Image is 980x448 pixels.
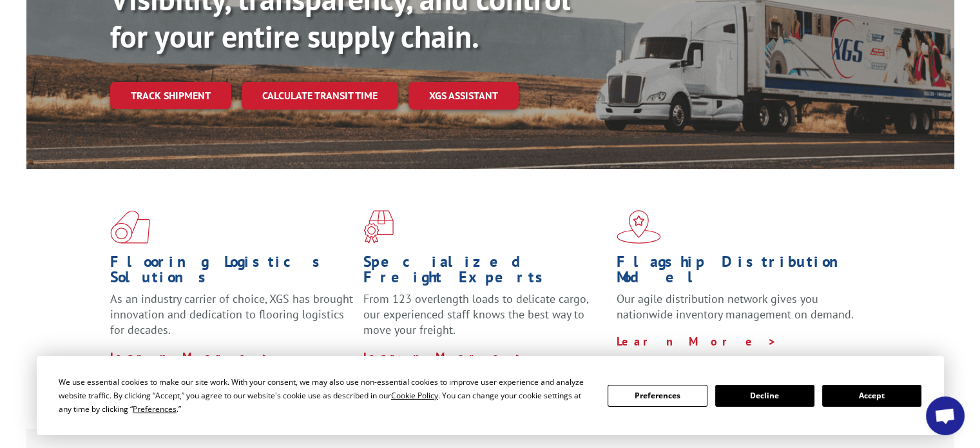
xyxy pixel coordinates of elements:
button: Accept [822,385,921,407]
span: Preferences [133,404,177,414]
p: From 123 overlength loads to delicate cargo, our experienced staff knows the best way to move you... [363,291,607,349]
img: xgs-icon-focused-on-flooring-red [363,210,394,244]
a: Track shipment [110,82,231,109]
h1: Flooring Logistics Solutions [110,254,354,291]
div: We use essential cookies to make our site work. With your consent, we may also use non-essential ... [59,375,592,416]
div: Cookie Consent Prompt [37,356,944,435]
h1: Flagship Distribution Model [617,254,860,291]
h1: Specialized Freight Experts [363,254,607,291]
a: XGS ASSISTANT [408,82,519,110]
a: Learn More > [617,334,777,349]
button: Preferences [608,385,707,407]
a: Calculate transit time [242,82,398,110]
img: xgs-icon-total-supply-chain-intelligence-red [110,210,150,244]
a: Learn More > [363,349,524,364]
a: Learn More > [110,349,271,364]
img: xgs-icon-flagship-distribution-model-red [617,210,661,244]
button: Decline [715,385,814,407]
span: Cookie Policy [391,390,438,401]
span: Our agile distribution network gives you nationwide inventory management on demand. [617,291,854,322]
span: As an industry carrier of choice, XGS has brought innovation and dedication to flooring logistics... [110,291,353,337]
div: Open chat [926,396,965,435]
